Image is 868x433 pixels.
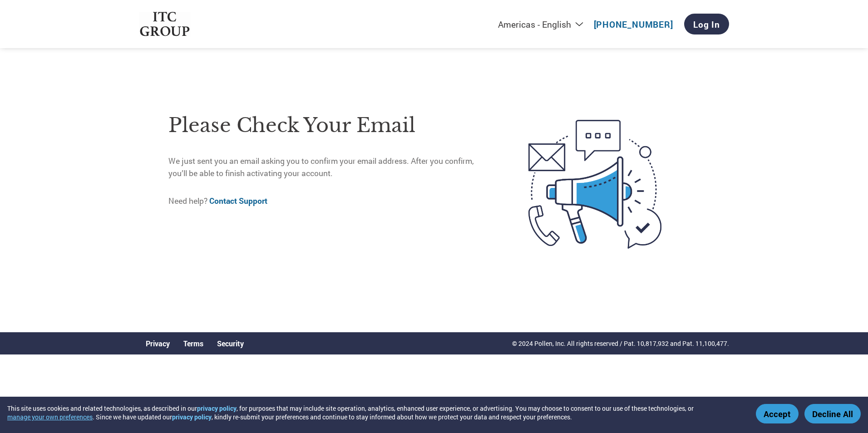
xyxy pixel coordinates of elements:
[756,404,799,423] button: Accept
[172,413,212,421] a: privacy policy
[197,404,237,413] a: privacy policy
[804,404,861,423] button: Decline All
[512,339,729,348] p: © 2024 Pollen, Inc. All rights reserved / Pat. 10,817,932 and Pat. 11,100,477.
[490,103,700,265] img: open-email
[7,413,93,421] button: manage your own preferences
[139,12,191,37] img: ITC Group
[146,339,170,348] a: Privacy
[217,339,244,348] a: Security
[684,14,729,34] a: Log In
[594,19,673,30] a: [PHONE_NUMBER]
[209,196,267,206] a: Contact Support
[168,111,490,140] h1: Please check your email
[183,339,203,348] a: Terms
[7,404,743,421] div: This site uses cookies and related technologies, as described in our , for purposes that may incl...
[168,195,490,207] p: Need help?
[168,155,490,179] p: We just sent you an email asking you to confirm your email address. After you confirm, you’ll be ...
